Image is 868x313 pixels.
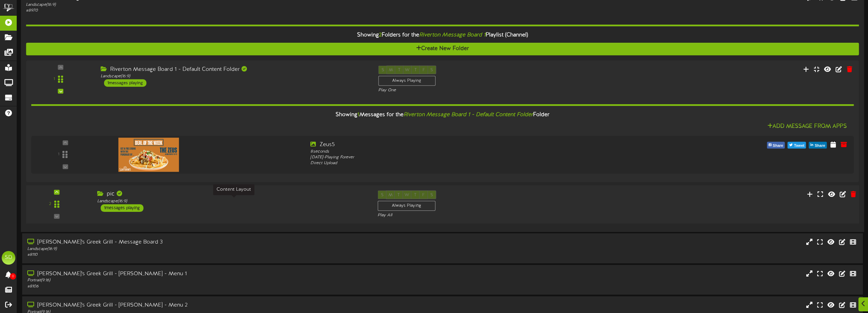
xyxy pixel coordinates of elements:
[27,238,367,246] div: [PERSON_NAME]'s Greek Grill - Message Board 3
[357,112,359,118] span: 1
[101,204,144,212] div: 1 messages playing
[378,76,436,86] div: Always Playing
[2,251,15,265] div: SD
[26,43,859,56] button: Create New Folder
[809,142,827,149] button: Share
[26,8,367,14] div: # 8970
[378,88,576,93] div: Play One
[27,252,367,258] div: # 8110
[97,190,367,198] div: pic
[793,142,806,150] span: Tweet
[27,284,367,289] div: # 8106
[310,161,643,167] div: Direct Upload
[118,138,179,172] img: 8262ad1f-60ef-4d38-9476-6d03802b5cff.jpg
[21,28,864,43] div: Showing Folders for the Playlist (Channel)
[104,79,146,87] div: 1 messages playing
[378,213,577,218] div: Play All
[10,273,16,280] span: 0
[310,149,643,155] div: 8 seconds
[310,141,643,149] div: Zeus5
[27,246,367,252] div: Landscape ( 16:9 )
[767,142,785,149] button: Share
[97,199,367,204] div: Landscape ( 16:9 )
[27,270,367,278] div: [PERSON_NAME]'s Greek Grill - [PERSON_NAME] - Menu 1
[765,122,849,131] button: Add Message From Apps
[403,112,533,118] i: Riverton Message Board 1 - Default Content Folder
[26,2,367,8] div: Landscape ( 16:9 )
[310,155,643,161] div: [DATE] - Playing Forever
[379,32,382,38] span: 2
[813,142,827,150] span: Share
[27,301,367,309] div: [PERSON_NAME]'s Greek Grill - [PERSON_NAME] - Menu 2
[101,74,368,79] div: Landscape ( 16:9 )
[378,201,435,211] div: Always Playing
[788,142,806,149] button: Tweet
[27,278,367,283] div: Portrait ( 9:16 )
[101,66,368,74] div: Riverton Message Board 1 - Default Content Folder
[419,32,486,38] i: Riverton Message Board 1
[26,108,859,122] div: Showing Messages for the Folder
[771,142,785,150] span: Share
